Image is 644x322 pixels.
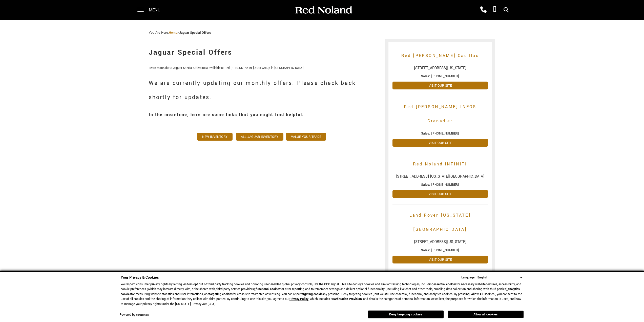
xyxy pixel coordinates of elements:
strong: Sales: [421,131,430,136]
a: All Jaguar Inventory [236,133,283,141]
span: > [169,30,211,35]
a: Land Rover [US_STATE][GEOGRAPHIC_DATA] [392,208,488,237]
a: Red [PERSON_NAME] Cadillac [392,49,488,63]
strong: Arbitration Provision [334,297,362,301]
strong: Sales: [421,74,430,79]
span: [PHONE_NUMBER] [431,182,459,187]
a: Visit Our Site [392,190,488,198]
h3: In the meantime, here are some links that you might find helpful: [149,109,377,120]
strong: Sales: [421,182,430,187]
a: New Inventory [197,133,233,141]
strong: Sales: [421,248,430,253]
p: We respect consumer privacy rights by letting visitors opt out of third-party tracking cookies an... [121,282,524,307]
div: Powered by [119,313,149,317]
a: Red Noland INFINITI [392,157,488,171]
button: Deny targeting cookies [368,310,444,318]
strong: Jaguar Special Offers [179,30,211,35]
span: [STREET_ADDRESS][US_STATE] [392,239,488,245]
a: ComplyAuto [136,313,149,317]
button: Allow all cookies [448,311,524,318]
a: Value Your Trade [286,133,326,141]
span: [PHONE_NUMBER] [431,131,459,136]
strong: functional cookies [256,287,280,291]
strong: essential cookies [433,282,456,287]
strong: analytics cookies [121,287,520,296]
h1: Jaguar Special Offers [149,43,377,63]
span: [PHONE_NUMBER] [431,74,459,79]
span: [STREET_ADDRESS] [US_STATE][GEOGRAPHIC_DATA] [392,174,488,179]
div: Breadcrumbs [149,30,495,35]
a: Home [169,30,177,35]
img: Red Noland Auto Group [294,6,352,15]
a: Visit Our Site [392,256,488,263]
a: Red [PERSON_NAME] INEOS Grenadier [392,100,488,128]
strong: targeting cookies [209,292,233,296]
a: Privacy Policy [289,297,308,301]
span: [STREET_ADDRESS][US_STATE] [392,65,488,71]
span: Your Privacy & Cookies [121,275,159,280]
a: Visit Our Site [392,82,488,89]
span: [PHONE_NUMBER] [431,248,459,253]
select: Language Select [476,275,524,280]
p: Learn more about Jaguar Special Offers now available at Red [PERSON_NAME] Auto Group in [GEOGRAPH... [149,65,377,71]
span: You Are Here: [149,30,211,35]
a: Visit Our Site [392,139,488,147]
div: Language: [461,276,475,279]
h2: We are currently updating our monthly offers. Please check back shortly for updates. [149,76,377,104]
strong: targeting cookies [301,292,324,296]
